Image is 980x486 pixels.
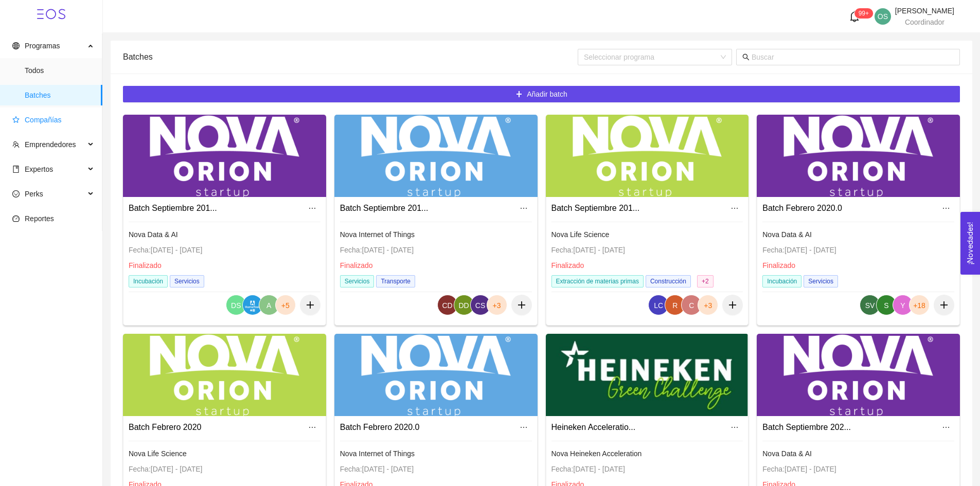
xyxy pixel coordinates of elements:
span: Finalizado [551,261,584,269]
span: ellipsis [305,204,320,212]
span: Construcción [646,275,691,287]
sup: 6436 [854,8,873,19]
span: Nova Data & AI [129,230,178,239]
span: bell [849,11,860,22]
span: smile [12,190,20,197]
span: A [266,295,271,316]
span: Incubación [762,275,801,287]
span: CD [442,295,452,316]
button: plus [300,295,320,315]
span: Perks [25,190,43,198]
span: ellipsis [938,204,954,212]
span: Añadir batch [527,88,567,100]
button: ellipsis [938,419,954,436]
span: Nova Life Science [129,449,187,458]
span: Nova Heineken Acceleration [551,449,642,458]
button: ellipsis [726,419,743,436]
span: plus [515,91,523,99]
span: plus [511,300,532,310]
span: S [884,295,888,316]
span: plus [300,300,320,310]
span: Fecha: [DATE] - [DATE] [340,246,414,254]
span: global [12,42,20,49]
button: ellipsis [515,200,532,217]
span: Finalizado [129,261,162,269]
span: ellipsis [516,423,531,431]
span: Fecha: [DATE] - [DATE] [129,246,202,254]
button: plus [722,295,743,315]
span: +18 [913,295,925,316]
span: dashboard [12,215,20,222]
a: Batch Febrero 2020.0 [762,204,842,212]
span: ellipsis [727,204,742,212]
span: +3 [704,295,712,316]
span: Expertos [25,165,53,173]
span: Servicios [170,275,204,287]
button: Open Feedback Widget [960,212,980,275]
span: LC [654,295,663,316]
span: Fecha: [DATE] - [DATE] [340,465,414,473]
span: Finalizado [762,261,795,269]
button: ellipsis [938,200,954,217]
span: plus [722,300,743,310]
span: Incubación [129,275,168,287]
span: Programas [25,42,60,50]
input: Buscar [752,51,954,63]
span: ellipsis [305,423,320,431]
a: Batch Septiembre 201... [129,204,217,212]
button: plus [511,295,532,315]
span: search [742,53,750,61]
span: Batches [25,85,94,105]
span: Fecha: [DATE] - [DATE] [762,246,836,254]
span: Emprendedores [25,140,76,149]
span: Nova Data & AI [762,449,812,458]
a: Heineken Acceleratio... [551,423,636,431]
span: Fecha: [DATE] - [DATE] [762,465,836,473]
a: Batch Febrero 2020 [129,423,201,431]
button: ellipsis [304,200,320,217]
span: team [12,141,20,148]
span: Transporte [376,275,415,287]
span: Y [900,295,905,316]
span: [PERSON_NAME] [895,7,954,15]
span: SV [865,295,875,316]
img: 1609535265363-96822958_173867707441293_1436042669267615744_o.png [243,295,262,315]
span: book [12,166,20,173]
a: Batch Febrero 2020.0 [340,423,420,431]
span: Nova Life Science [551,230,610,239]
span: +5 [281,295,290,316]
span: Coordinador [905,18,945,26]
span: Fecha: [DATE] - [DATE] [551,465,625,473]
button: plus [934,295,954,315]
span: Fecha: [DATE] - [DATE] [551,246,625,254]
span: C [689,295,694,316]
span: R [672,295,678,316]
span: Nova Internet of Things [340,449,415,458]
span: Nova Data & AI [762,230,812,239]
span: Servicios [340,275,375,287]
span: ellipsis [938,423,954,431]
a: Batch Septiembre 201... [551,204,640,212]
a: Batch Septiembre 202... [762,423,851,431]
span: Compañías [25,116,62,124]
span: DD [458,295,469,316]
span: star [12,116,20,123]
span: Reportes [25,214,54,223]
span: Finalizado [340,261,373,269]
button: ellipsis [515,419,532,436]
span: +3 [493,295,501,316]
button: plusAñadir batch [123,86,960,102]
button: ellipsis [304,419,320,436]
span: + 2 [697,275,714,287]
span: Extracción de materias primas [551,275,644,287]
button: ellipsis [726,200,743,217]
div: Batches [123,42,578,71]
a: Batch Septiembre 201... [340,204,429,212]
span: Servicios [804,275,838,287]
span: OS [878,8,888,25]
span: ellipsis [727,423,742,431]
span: Nova Internet of Things [340,230,415,239]
span: Todos [25,60,94,81]
span: plus [934,300,954,310]
span: DS [231,295,241,316]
